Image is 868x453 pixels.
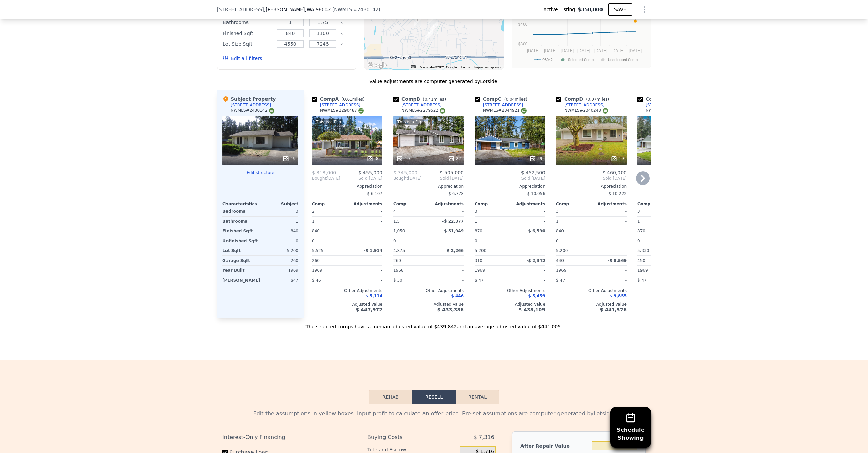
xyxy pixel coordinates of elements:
div: Other Adjustments [475,288,545,293]
div: [STREET_ADDRESS] [564,102,605,108]
div: Comp B [393,96,449,102]
span: , [PERSON_NAME] [264,6,331,13]
text: [DATE] [561,48,574,53]
div: Bedrooms [222,207,259,216]
div: - [430,275,464,285]
div: Value adjustments are computer generated by Lotside . [217,78,651,85]
div: Subject Property [222,96,276,102]
div: - [349,226,382,236]
span: 0 [312,239,315,243]
span: $ 2,266 [447,248,464,253]
div: Interest-Only Financing [222,431,351,444]
div: Bathrooms [223,18,273,27]
button: Resell [412,390,456,404]
span: $ 455,000 [358,170,382,176]
div: Buying Costs [367,431,443,444]
div: [DATE] [393,176,422,181]
div: Other Adjustments [312,288,382,293]
div: Comp D [556,96,612,102]
div: [STREET_ADDRESS] [483,102,523,108]
a: [STREET_ADDRESS] [475,102,523,108]
span: NWMLS [334,7,352,12]
span: 5,200 [556,248,568,253]
span: 0.07 [588,97,597,102]
div: Adjusted Value [637,302,708,307]
span: 260 [312,258,320,263]
div: Bathrooms [222,217,259,226]
span: $ 460,000 [603,170,627,176]
span: Map data ©2025 Google [420,65,457,69]
div: 0 [262,236,298,246]
div: - [593,236,627,246]
span: 5,525 [312,248,323,253]
span: Active Listing [543,6,578,13]
div: Lot Sqft [222,246,259,255]
img: NWMLS Logo [603,108,608,114]
span: ( miles) [339,97,367,102]
span: Sold [DATE] [556,176,627,181]
div: 1969 [475,266,509,275]
div: Comp A [312,96,367,102]
div: [STREET_ADDRESS] [646,102,686,108]
div: Year Built [222,266,259,275]
div: Adjustments [429,201,464,207]
div: ( ) [332,6,380,13]
div: Adjusted Value [312,302,382,307]
button: Show Options [637,3,651,16]
a: Report a map error [474,65,501,69]
div: 1969 [312,266,346,275]
div: Comp [475,201,510,207]
button: Edit structure [222,170,298,176]
span: $ 46 [312,278,321,283]
div: Comp [556,201,591,207]
div: Unfinished Sqft [222,236,259,246]
span: -$ 8,569 [608,258,627,263]
div: 19 [282,155,296,162]
div: Appreciation [312,184,382,189]
span: 0 [393,239,396,243]
div: Lot Size Sqft [223,39,273,49]
div: - [511,246,545,255]
div: 840 [262,226,298,236]
button: SAVE [608,3,632,16]
button: Clear [340,32,343,35]
div: 10 [396,155,410,162]
div: NWMLS # 2290487 [320,108,364,114]
div: NWMLS # 2344921 [483,108,527,114]
img: NWMLS Logo [358,108,364,114]
div: - [593,246,627,255]
a: Terms (opens in new tab) [461,65,470,69]
div: Comp [637,201,673,207]
div: $47 [263,275,298,285]
div: [STREET_ADDRESS] [320,102,360,108]
div: - [511,266,545,275]
span: 870 [475,229,482,233]
span: -$ 6,778 [447,191,464,196]
span: $ 505,000 [440,170,464,176]
img: Google [366,61,389,70]
span: -$ 5,459 [527,294,545,298]
span: 0 [556,239,559,243]
span: $350,000 [578,6,603,13]
div: Comp [312,201,347,207]
span: -$ 9,855 [608,294,627,298]
div: 1969 [637,266,671,275]
div: Comp E [637,96,692,102]
div: 1968 [393,266,427,275]
div: Adjusted Value [556,302,627,307]
div: 3 [262,207,298,216]
span: Sold [DATE] [475,176,545,181]
span: ( miles) [501,97,530,102]
div: - [349,207,382,216]
div: This is a Flip [315,119,342,125]
span: $ 30 [393,278,402,283]
text: 98042 [542,58,553,62]
a: [STREET_ADDRESS] [637,102,686,108]
span: $ 318,000 [312,170,336,176]
div: 39 [529,155,542,162]
span: 4 [393,209,396,214]
div: - [349,236,382,246]
button: ScheduleShowing [610,407,651,448]
div: Subject [260,201,298,207]
span: 450 [637,258,645,263]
